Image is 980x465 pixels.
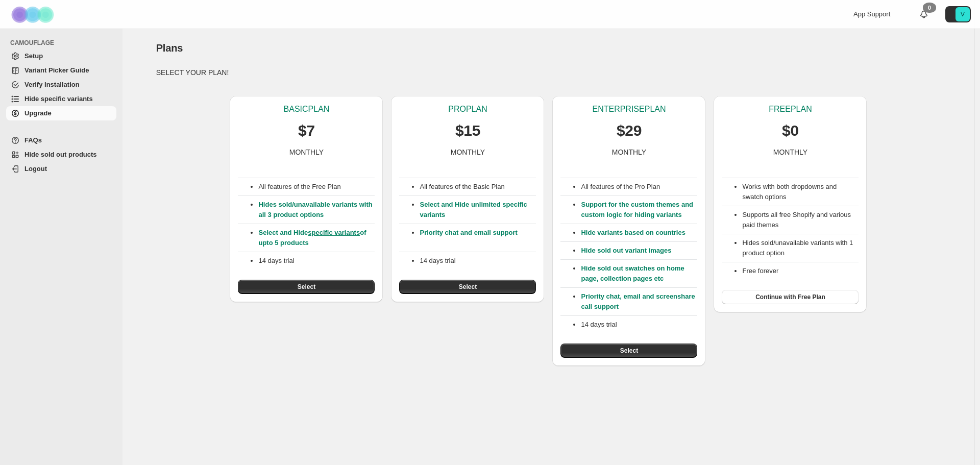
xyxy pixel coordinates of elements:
p: $29 [617,120,642,141]
p: $0 [782,120,799,141]
p: 14 days trial [581,320,697,330]
text: V [961,11,965,17]
p: SELECT YOUR PLAN! [156,67,941,78]
p: ENTERPRISE PLAN [592,104,666,114]
button: Select [560,344,697,358]
p: All features of the Basic Plan [420,182,536,192]
p: MONTHLY [451,147,485,157]
a: FAQs [6,133,116,148]
p: 14 days trial [420,256,536,266]
span: Select [298,283,315,291]
span: Upgrade [24,109,52,117]
p: Priority chat, email and screenshare call support [581,291,697,312]
span: CAMOUFLAGE [10,39,117,47]
span: Verify Installation [24,81,80,88]
p: PRO PLAN [448,104,487,114]
li: Free forever [742,266,859,276]
span: Avatar with initials V [955,7,970,21]
li: Works with both dropdowns and swatch options [742,182,859,202]
span: Continue with Free Plan [755,293,825,301]
span: Select [620,347,638,355]
a: 0 [919,9,929,19]
a: Setup [6,49,116,63]
p: Hide sold out variant images [581,246,697,256]
button: Avatar with initials V [945,6,971,22]
p: MONTHLY [773,147,807,157]
p: MONTHLY [289,147,324,157]
p: MONTHLY [612,147,646,157]
p: Hide variants based on countries [581,228,697,238]
a: Verify Installation [6,78,116,92]
div: 0 [923,3,936,13]
span: Hide specific variants [24,95,93,103]
span: Variant Picker Guide [24,66,89,74]
span: FAQs [24,136,42,144]
a: Upgrade [6,106,116,120]
p: 14 days trial [258,256,375,266]
p: Priority chat and email support [420,228,536,248]
a: specific variants [308,229,360,236]
button: Select [399,280,536,294]
a: Hide specific variants [6,92,116,106]
a: Hide sold out products [6,148,116,162]
button: Continue with Free Plan [722,290,859,304]
p: $7 [298,120,315,141]
p: All features of the Pro Plan [581,182,697,192]
p: BASIC PLAN [284,104,330,114]
li: Supports all free Shopify and various paid themes [742,210,859,230]
p: $15 [455,120,480,141]
p: Hides sold/unavailable variants with all 3 product options [258,200,375,220]
span: Select [459,283,477,291]
p: Select and Hide unlimited specific variants [420,200,536,220]
span: Logout [24,165,47,173]
img: Camouflage [8,1,59,29]
button: Select [238,280,375,294]
p: Hide sold out swatches on home page, collection pages etc [581,263,697,284]
p: Select and Hide of upto 5 products [258,228,375,248]
a: Variant Picker Guide [6,63,116,78]
p: FREE PLAN [769,104,812,114]
p: Support for the custom themes and custom logic for hiding variants [581,200,697,220]
a: Logout [6,162,116,176]
span: App Support [853,10,890,18]
li: Hides sold/unavailable variants with 1 product option [742,238,859,258]
p: All features of the Free Plan [258,182,375,192]
span: Plans [156,42,183,54]
span: Hide sold out products [24,151,97,158]
span: Setup [24,52,43,60]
